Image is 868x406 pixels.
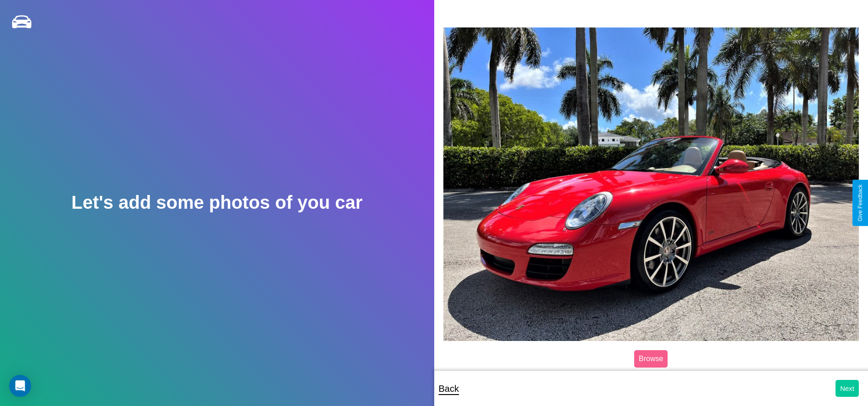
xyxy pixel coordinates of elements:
[634,350,668,368] label: Browse
[857,184,863,222] div: Give Feedback
[9,375,31,397] div: Open Intercom Messenger
[836,380,859,397] button: Next
[443,27,859,341] img: posted
[71,192,362,213] h2: Let's add some photos of you car
[439,380,459,397] p: Back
